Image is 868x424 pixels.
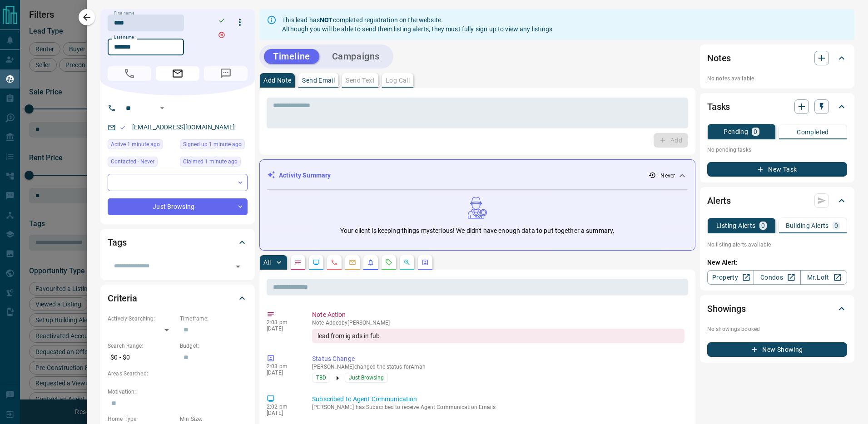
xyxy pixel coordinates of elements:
p: $0 - $0 [108,350,175,365]
a: [EMAIL_ADDRESS][DOMAIN_NAME] [132,123,235,131]
p: [PERSON_NAME] changed the status for Aman [312,364,684,370]
span: Just Browsing [349,373,384,382]
p: Your client is keeping things mysterious! We didn't have enough data to put together a summary. [340,226,615,236]
a: Property [707,270,754,285]
div: Tasks [707,96,847,118]
svg: Notes [294,259,302,266]
p: Note Added by [PERSON_NAME] [312,320,684,326]
span: No Number [108,66,151,81]
p: [DATE] [267,410,298,416]
button: New Task [707,162,847,177]
h2: Tags [108,235,126,250]
p: - Never [658,172,675,180]
span: No Number [204,66,248,81]
a: Mr.Loft [800,270,847,285]
p: Completed [797,129,829,135]
div: This lead has completed registration on the website. Although you will be able to send them listi... [282,12,552,37]
span: TBD [316,373,326,382]
p: No pending tasks [707,143,847,157]
div: Just Browsing [108,198,248,215]
div: Tue Oct 14 2025 [108,139,175,152]
svg: Listing Alerts [367,259,374,266]
p: 0 [754,128,757,135]
h2: Alerts [707,193,731,208]
span: Email [156,66,199,81]
p: New Alert: [707,258,847,267]
p: [PERSON_NAME] has Subscribed to receive Agent Communication Emails [312,404,684,410]
div: Criteria [108,287,248,309]
h2: Criteria [108,291,137,306]
svg: Calls [331,259,338,266]
label: First name [114,10,134,16]
div: Tags [108,232,248,253]
svg: Emails [349,259,356,266]
p: [DATE] [267,325,298,332]
div: Alerts [707,190,847,212]
svg: Opportunities [403,259,411,266]
p: Timeframe: [180,315,248,323]
h2: Showings [707,301,746,316]
p: 0 [834,222,838,229]
svg: Lead Browsing Activity [312,259,320,266]
span: Signed up 1 minute ago [183,140,242,149]
h2: Tasks [707,99,730,114]
div: Tue Oct 14 2025 [180,139,248,152]
button: Timeline [264,49,319,64]
strong: NOT [320,16,332,24]
p: Send Email [302,77,335,84]
div: lead from ig ads in fub [312,329,684,343]
p: Min Size: [180,415,248,423]
p: Motivation: [108,388,248,396]
p: Add Note [263,77,291,84]
p: Building Alerts [786,222,829,229]
div: Activity Summary- Never [267,167,688,184]
span: Contacted - Never [111,157,154,166]
p: No listing alerts available [707,241,847,249]
p: 2:02 pm [267,404,298,410]
div: Notes [707,47,847,69]
p: Note Action [312,310,684,320]
p: Pending [724,128,748,135]
p: Subscribed to Agent Communication [312,394,684,404]
p: 2:03 pm [267,319,298,325]
p: Listing Alerts [716,222,756,229]
p: Activity Summary [279,171,331,180]
p: [DATE] [267,370,298,376]
label: Last name [114,35,134,40]
svg: Requests [385,259,392,266]
p: All [263,259,271,266]
div: Showings [707,298,847,320]
p: 2:03 pm [267,363,298,370]
button: New Showing [707,342,847,357]
svg: Email Valid [119,124,126,131]
p: Search Range: [108,342,175,350]
a: Condos [754,270,800,285]
button: Open [157,103,168,113]
h2: Notes [707,51,731,65]
p: No notes available [707,74,847,83]
span: Active 1 minute ago [111,140,160,149]
p: 0 [761,222,765,229]
p: Areas Searched: [108,370,248,378]
p: No showings booked [707,325,847,333]
button: Open [232,260,244,273]
p: Status Change [312,354,684,364]
span: Claimed 1 minute ago [183,157,238,166]
div: Tue Oct 14 2025 [180,157,248,169]
svg: Agent Actions [422,259,429,266]
p: Home Type: [108,415,175,423]
p: Actively Searching: [108,315,175,323]
button: Campaigns [323,49,389,64]
p: Budget: [180,342,248,350]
